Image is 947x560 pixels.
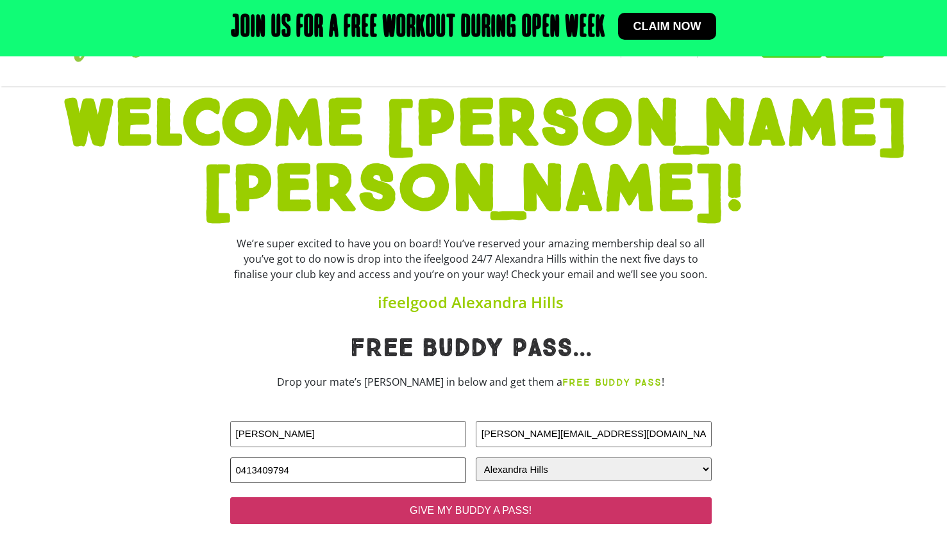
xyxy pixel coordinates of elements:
input: FRIEND'S MOBILE [230,457,466,484]
div: We’re super excited to have you on board! You’ve reserved your amazing membership deal so all you... [230,236,712,282]
h4: ifeelgood Alexandra Hills [230,295,712,310]
h1: WELCOME [PERSON_NAME] [PERSON_NAME]! [63,92,884,223]
span: Claim now [633,21,701,32]
input: FRIEND'S EMAIL [476,421,712,447]
input: FRIEND'S NAME [230,421,466,447]
a: Claim now [618,13,717,40]
p: Drop your mate’s [PERSON_NAME] in below and get them a ! [230,374,712,390]
strong: FREE BUDDY PASS [562,376,662,388]
input: GIVE MY BUDDY A PASS! [230,497,712,524]
h1: Free Buddy pass... [230,336,712,361]
h2: Join us for a free workout during open week [231,13,605,44]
